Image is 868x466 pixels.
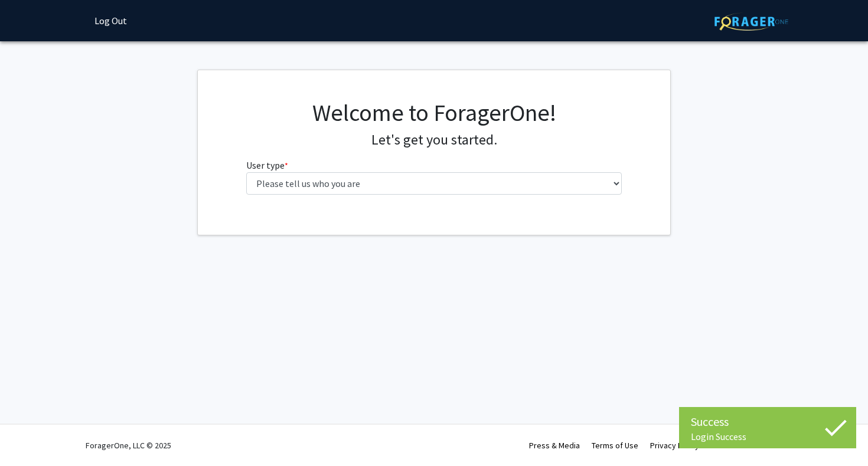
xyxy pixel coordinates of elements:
[650,440,699,451] a: Privacy Policy
[592,440,638,451] a: Terms of Use
[691,413,844,431] div: Success
[86,425,171,466] div: ForagerOne, LLC © 2025
[714,12,788,31] img: ForagerOne Logo
[529,440,580,451] a: Press & Media
[246,158,288,172] label: User type
[246,99,622,127] h1: Welcome to ForagerOne!
[691,431,844,442] div: Login Success
[246,132,622,149] h4: Let's get you started.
